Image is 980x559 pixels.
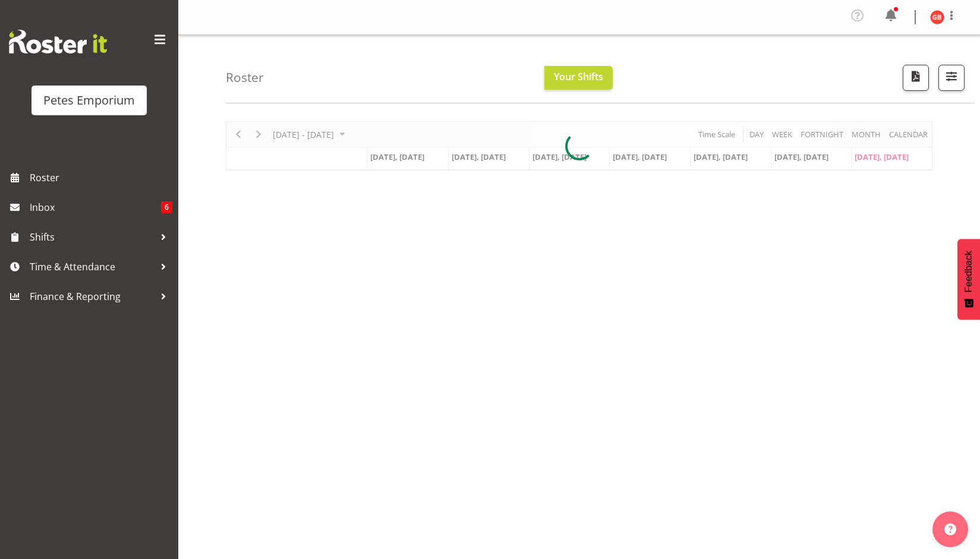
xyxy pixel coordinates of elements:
img: help-xxl-2.png [944,523,956,535]
span: Shifts [30,228,155,246]
button: Download a PDF of the roster according to the set date range. [903,65,929,91]
button: Feedback - Show survey [957,239,980,320]
img: Rosterit website logo [9,30,107,53]
span: Roster [30,169,172,187]
span: Inbox [30,198,161,216]
img: gillian-byford11184.jpg [930,10,944,24]
button: Filter Shifts [938,65,965,91]
div: Petes Emporium [43,91,135,109]
span: Finance & Reporting [30,288,155,305]
button: Your Shifts [544,66,613,90]
h4: Roster [226,71,264,84]
span: 6 [161,201,172,213]
span: Time & Attendance [30,258,155,276]
span: Feedback [963,251,974,292]
span: Your Shifts [554,70,603,83]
